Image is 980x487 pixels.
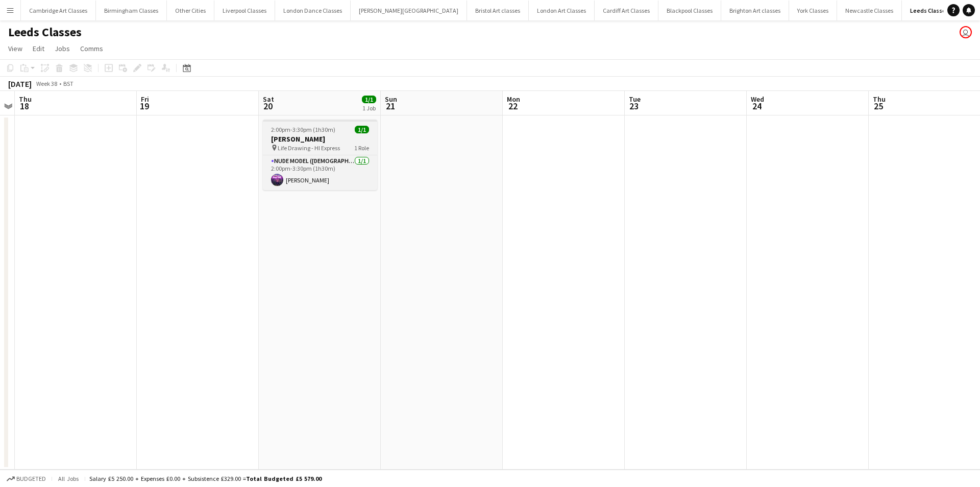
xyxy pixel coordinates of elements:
[595,1,658,20] button: Cardiff Art Classes
[34,80,59,87] span: Week 38
[76,42,107,55] a: Comms
[16,475,46,482] span: Budgeted
[263,155,377,190] app-card-role: Nude Model ([DEMOGRAPHIC_DATA])1/12:00pm-3:30pm (1h30m)[PERSON_NAME]
[749,100,764,112] span: 24
[629,95,641,104] span: Tue
[467,1,529,20] button: Bristol Art classes
[383,100,397,112] span: 21
[19,95,32,104] span: Thu
[902,1,958,20] button: Leeds Classes
[8,44,22,53] span: View
[33,44,44,53] span: Edit
[362,104,376,112] div: 1 Job
[56,475,81,482] span: All jobs
[871,100,886,112] span: 25
[658,1,721,20] button: Blackpool Classes
[8,25,82,40] h1: Leeds Classes
[96,1,167,20] button: Birmingham Classes
[214,1,275,20] button: Liverpool Classes
[63,80,73,87] div: BST
[721,1,789,20] button: Brighton Art classes
[385,95,397,104] span: Sun
[167,1,214,20] button: Other Cities
[627,100,641,112] span: 23
[141,95,149,104] span: Fri
[529,1,595,20] button: London Art Classes
[8,79,32,89] div: [DATE]
[873,95,886,104] span: Thu
[55,44,70,53] span: Jobs
[507,95,520,104] span: Mon
[275,1,351,20] button: London Dance Classes
[4,42,27,55] a: View
[362,96,376,103] span: 1/1
[51,42,74,55] a: Jobs
[960,26,972,38] app-user-avatar: VOSH Limited
[5,473,47,484] button: Budgeted
[789,1,837,20] button: York Classes
[351,1,467,20] button: [PERSON_NAME][GEOGRAPHIC_DATA]
[263,95,274,104] span: Sat
[751,95,764,104] span: Wed
[505,100,520,112] span: 22
[80,44,103,53] span: Comms
[139,100,149,112] span: 19
[29,42,48,55] a: Edit
[246,475,322,482] span: Total Budgeted £5 579.00
[837,1,902,20] button: Newcastle Classes
[263,134,377,144] h3: [PERSON_NAME]
[354,144,369,152] span: 1 Role
[261,100,274,112] span: 20
[355,126,369,133] span: 1/1
[278,144,340,152] span: Life Drawing - HI Express
[21,1,96,20] button: Cambridge Art Classes
[263,120,377,190] app-job-card: 2:00pm-3:30pm (1h30m)1/1[PERSON_NAME] Life Drawing - HI Express1 RoleNude Model ([DEMOGRAPHIC_DAT...
[89,475,322,482] div: Salary £5 250.00 + Expenses £0.00 + Subsistence £329.00 =
[17,100,32,112] span: 18
[271,126,335,133] span: 2:00pm-3:30pm (1h30m)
